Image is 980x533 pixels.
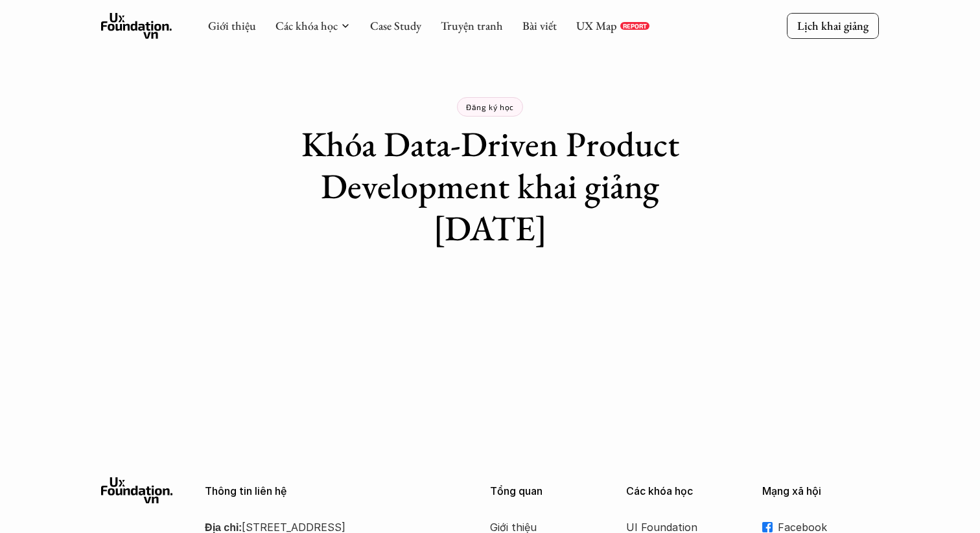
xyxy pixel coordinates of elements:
[626,485,743,497] p: Các khóa học
[441,18,503,33] a: Truyện tranh
[623,22,647,30] p: REPORT
[208,18,256,33] a: Giới thiệu
[231,275,749,372] iframe: Tally form
[787,13,879,38] a: Lịch khai giảng
[275,18,338,33] a: Các khóa học
[205,485,458,497] p: Thông tin liên hệ
[466,102,514,111] p: Đăng ký học
[370,18,421,33] a: Case Study
[522,18,557,33] a: Bài viết
[797,18,869,33] p: Lịch khai giảng
[490,485,607,497] p: Tổng quan
[576,18,617,33] a: UX Map
[762,485,879,497] p: Mạng xã hội
[263,123,717,249] h1: Khóa Data-Driven Product Development khai giảng [DATE]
